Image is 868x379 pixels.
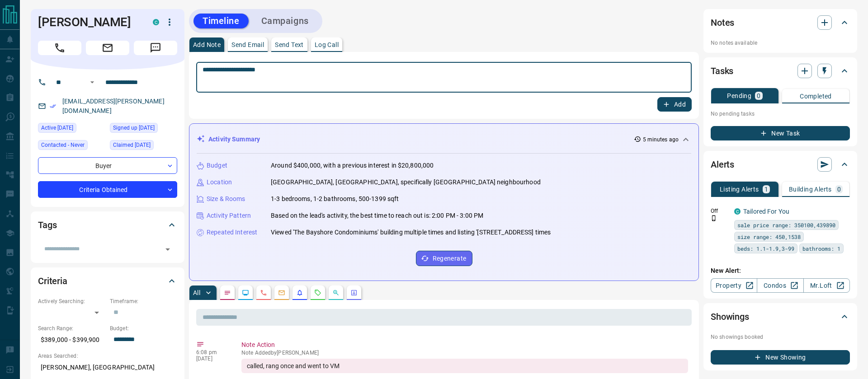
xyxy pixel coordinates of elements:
p: $389,000 - $399,900 [38,332,105,347]
p: Budget [207,161,227,170]
svg: Listing Alerts [296,289,303,296]
p: 1-3 bedrooms, 1-2 bathrooms, 500-1399 sqft [271,194,399,204]
p: Around $400,000, with a previous interest in $20,800,000 [271,161,434,170]
p: Completed [800,93,832,99]
p: Timeframe: [110,297,177,305]
h2: Tasks [711,64,733,78]
button: Regenerate [416,251,472,266]
p: Budget: [110,324,177,332]
button: Campaigns [252,14,318,28]
span: Active [DATE] [41,123,73,132]
div: Fri Jul 05 2024 [110,140,177,153]
div: Activity Summary5 minutes ago [197,131,691,148]
h2: Alerts [711,157,734,172]
a: Condos [757,278,803,293]
p: 0 [757,93,760,99]
p: No showings booked [711,333,850,341]
p: Viewed 'The Bayshore Condominiums' building multiple times and listing '[STREET_ADDRESS] times [271,228,551,237]
h2: Notes [711,15,734,30]
p: 6:08 pm [196,349,228,356]
p: [DATE] [196,356,228,362]
button: Open [161,243,174,256]
span: Message [134,41,177,55]
p: [GEOGRAPHIC_DATA], [GEOGRAPHIC_DATA], specifically [GEOGRAPHIC_DATA] neighbourhood [271,178,541,187]
h1: [PERSON_NAME] [38,15,139,29]
p: Note Added by [PERSON_NAME] [241,350,688,356]
p: Off [711,207,729,215]
span: Email [86,41,129,55]
span: Contacted - Never [41,140,85,150]
div: Tasks [711,60,850,82]
p: 1 [764,186,768,192]
div: condos.ca [734,208,741,215]
span: Claimed [DATE] [113,140,151,150]
div: Sun Sep 14 2025 [38,123,105,136]
p: [PERSON_NAME], [GEOGRAPHIC_DATA] [38,360,177,375]
h2: Criteria [38,274,67,288]
span: Signed up [DATE] [113,123,155,132]
button: Add [657,97,692,112]
a: Mr.Loft [803,278,850,293]
svg: Emails [278,289,285,296]
svg: Opportunities [332,289,340,296]
a: Tailored For You [743,208,789,215]
div: Criteria Obtained [38,181,177,198]
p: Activity Summary [208,135,260,144]
svg: Notes [224,289,231,296]
h2: Tags [38,218,57,232]
h2: Showings [711,309,749,324]
div: Showings [711,306,850,328]
svg: Calls [260,289,267,296]
span: bathrooms: 1 [802,244,840,253]
div: Wed Dec 13 2017 [110,123,177,136]
p: Building Alerts [789,186,832,192]
p: Send Email [231,42,264,48]
p: Repeated Interest [207,228,257,237]
div: called, rang once and went to VM [241,359,688,373]
span: beds: 1.1-1.9,3-99 [737,244,794,253]
p: New Alert: [711,266,850,276]
button: New Task [711,126,850,140]
p: No notes available [711,39,850,47]
p: Add Note [193,42,221,48]
p: Actively Searching: [38,297,105,305]
div: Buyer [38,157,177,174]
div: Alerts [711,154,850,175]
div: Tags [38,214,177,236]
p: Size & Rooms [207,194,245,204]
button: Open [87,77,98,88]
p: Activity Pattern [207,211,251,220]
p: Based on the lead's activity, the best time to reach out is: 2:00 PM - 3:00 PM [271,211,483,220]
svg: Push Notification Only [711,215,717,221]
span: size range: 450,1538 [737,232,801,241]
p: Listing Alerts [720,186,759,192]
a: [EMAIL_ADDRESS][PERSON_NAME][DOMAIN_NAME] [62,98,165,114]
a: Property [711,278,757,293]
span: Call [38,41,81,55]
p: Search Range: [38,324,105,332]
p: No pending tasks [711,107,850,121]
div: condos.ca [153,19,159,25]
p: Note Action [241,340,688,350]
div: Criteria [38,270,177,292]
svg: Requests [314,289,321,296]
p: Pending [727,93,751,99]
p: Log Call [315,42,339,48]
p: 5 minutes ago [643,136,679,144]
span: sale price range: 350100,439890 [737,220,835,229]
svg: Agent Actions [350,289,358,296]
svg: Email Verified [50,103,56,109]
div: Notes [711,12,850,33]
button: Timeline [193,14,249,28]
p: All [193,290,200,296]
svg: Lead Browsing Activity [242,289,249,296]
p: Areas Searched: [38,352,177,360]
p: Location [207,178,232,187]
p: 0 [837,186,841,192]
p: Send Text [275,42,304,48]
button: New Showing [711,350,850,365]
